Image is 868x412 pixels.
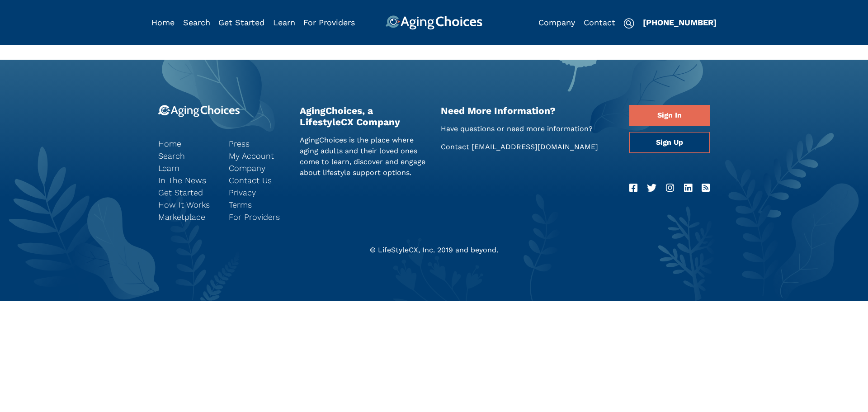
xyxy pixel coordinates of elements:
[158,199,215,211] a: How It Works
[158,162,215,174] a: Learn
[158,150,215,162] a: Search
[629,105,710,126] a: Sign In
[441,105,616,116] h2: Need More Information?
[441,142,616,152] p: Contact
[158,174,215,186] a: In The News
[158,105,240,117] img: 9-logo.svg
[183,18,210,27] a: Search
[584,18,615,27] a: Contact
[300,105,428,128] h2: AgingChoices, a LifestyleCX Company
[303,18,355,27] a: For Providers
[386,15,482,30] img: AgingChoices
[629,132,710,153] a: Sign Up
[158,186,215,199] a: Get Started
[538,18,575,27] a: Company
[441,123,616,134] p: Have questions or need more information?
[229,150,286,162] a: My Account
[183,15,210,30] div: Popover trigger
[229,162,286,174] a: Company
[684,181,692,195] a: LinkedIn
[158,211,215,223] a: Marketplace
[273,18,295,27] a: Learn
[151,18,175,27] a: Home
[629,181,637,195] a: Facebook
[229,199,286,211] a: Terms
[229,174,286,186] a: Contact Us
[229,137,286,150] a: Press
[623,18,634,29] img: search-icon.svg
[229,211,286,223] a: For Providers
[643,18,717,27] a: [PHONE_NUMBER]
[702,181,710,195] a: RSS Feed
[472,142,598,151] a: [EMAIL_ADDRESS][DOMAIN_NAME]
[300,135,428,178] p: AgingChoices is the place where aging adults and their loved ones come to learn, discover and eng...
[647,181,656,195] a: Twitter
[666,181,674,195] a: Instagram
[218,18,264,27] a: Get Started
[158,137,215,150] a: Home
[229,186,286,199] a: Privacy
[151,245,717,256] div: © LifeStyleCX, Inc. 2019 and beyond.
